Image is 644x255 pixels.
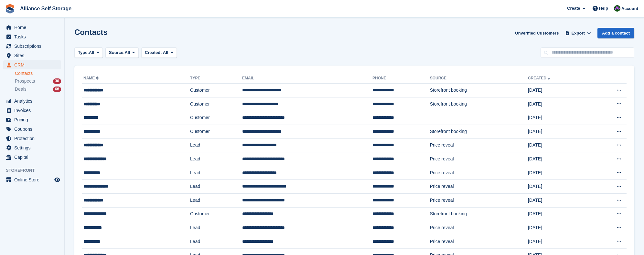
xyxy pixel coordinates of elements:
[190,125,242,138] td: Customer
[528,84,591,97] td: [DATE]
[14,51,53,60] span: Sites
[3,134,61,143] a: menu
[372,73,430,84] th: Phone
[564,28,592,38] button: Export
[597,28,634,38] a: Add a contact
[14,115,53,124] span: Pricing
[528,235,591,249] td: [DATE]
[528,207,591,221] td: [DATE]
[14,153,53,162] span: Capital
[190,84,242,97] td: Customer
[14,125,53,134] span: Coupons
[14,97,53,106] span: Analytics
[3,106,61,115] a: menu
[14,143,53,152] span: Settings
[430,84,528,97] td: Storefront booking
[572,30,585,36] span: Export
[15,86,27,92] span: Deals
[14,60,53,69] span: CRM
[528,76,552,80] a: Created
[14,42,53,51] span: Subscriptions
[528,138,591,152] td: [DATE]
[74,47,103,58] button: Type: All
[430,138,528,152] td: Price reveal
[3,175,61,184] a: menu
[15,78,61,85] a: Prospects 30
[430,97,528,111] td: Storefront booking
[15,70,61,76] a: Contacts
[430,180,528,194] td: Price reveal
[3,51,61,60] a: menu
[125,49,130,56] span: All
[105,47,139,58] button: Source: All
[190,138,242,152] td: Lead
[190,152,242,166] td: Lead
[89,49,94,56] span: All
[190,207,242,221] td: Customer
[17,3,74,14] a: Alliance Self Storage
[3,23,61,32] a: menu
[242,73,372,84] th: Email
[14,32,53,41] span: Tasks
[528,180,591,194] td: [DATE]
[74,28,108,36] h1: Contacts
[430,235,528,249] td: Price reveal
[3,42,61,51] a: menu
[15,78,35,84] span: Prospects
[6,167,64,174] span: Storefront
[430,207,528,221] td: Storefront booking
[190,180,242,194] td: Lead
[109,49,124,56] span: Source:
[145,50,162,55] span: Created:
[430,152,528,166] td: Price reveal
[528,193,591,207] td: [DATE]
[528,125,591,138] td: [DATE]
[3,115,61,124] a: menu
[3,32,61,41] a: menu
[528,97,591,111] td: [DATE]
[141,47,177,58] button: Created: All
[528,111,591,125] td: [DATE]
[190,235,242,249] td: Lead
[621,5,638,12] span: Account
[3,60,61,69] a: menu
[430,193,528,207] td: Price reveal
[83,76,100,80] a: Name
[430,166,528,180] td: Price reveal
[53,78,61,84] div: 30
[163,50,168,55] span: All
[512,28,561,38] a: Unverified Customers
[15,86,61,93] a: Deals 68
[78,49,89,56] span: Type:
[430,221,528,235] td: Price reveal
[190,73,242,84] th: Type
[14,175,53,184] span: Online Store
[14,106,53,115] span: Invoices
[190,221,242,235] td: Lead
[53,176,61,184] a: Preview store
[14,134,53,143] span: Protection
[190,111,242,125] td: Customer
[3,97,61,106] a: menu
[528,221,591,235] td: [DATE]
[53,87,61,92] div: 68
[190,97,242,111] td: Customer
[430,125,528,138] td: Storefront booking
[430,73,528,84] th: Source
[567,5,580,12] span: Create
[190,193,242,207] td: Lead
[14,23,53,32] span: Home
[5,4,15,14] img: stora-icon-8386f47178a22dfd0bd8f6a31ec36ba5ce8667c1dd55bd0f319d3a0aa187defe.svg
[3,153,61,162] a: menu
[190,166,242,180] td: Lead
[3,143,61,152] a: menu
[614,5,620,12] img: Romilly Norton
[528,152,591,166] td: [DATE]
[599,5,608,12] span: Help
[3,125,61,134] a: menu
[528,166,591,180] td: [DATE]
